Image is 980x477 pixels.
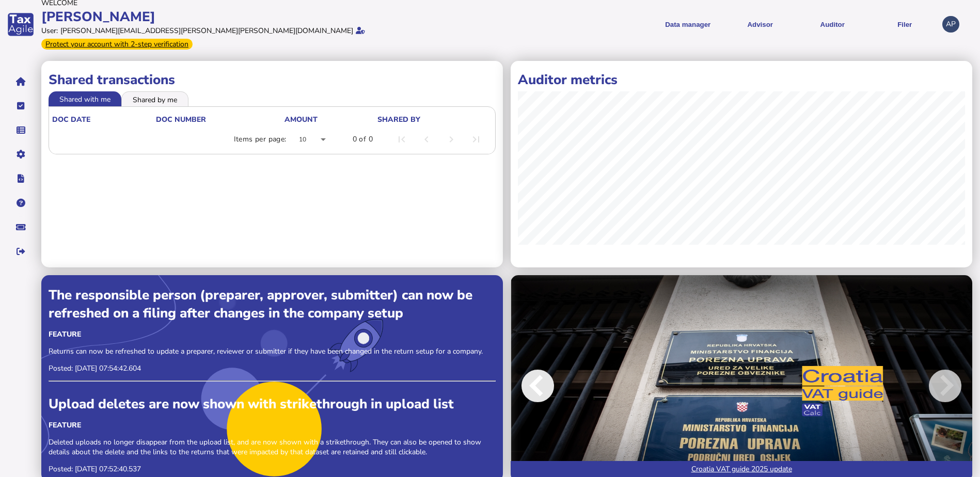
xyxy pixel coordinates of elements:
div: [PERSON_NAME] [41,8,487,26]
div: [PERSON_NAME][EMAIL_ADDRESS][PERSON_NAME][PERSON_NAME][DOMAIN_NAME] [60,26,353,36]
div: doc date [52,115,155,124]
menu: navigate products [492,12,938,37]
button: Sign out [10,241,31,262]
button: Help pages [10,192,31,214]
div: Amount [284,115,376,124]
div: doc number [156,115,284,124]
div: doc date [52,115,90,124]
button: Data manager [10,119,31,141]
h1: Auditor metrics [518,71,965,89]
div: User: [41,26,58,36]
button: Shows a dropdown of VAT Advisor options [728,12,793,37]
div: doc number [156,115,206,124]
div: shared by [377,115,420,124]
div: Feature [49,420,496,430]
button: Filer [872,12,937,37]
li: Shared with me [49,91,121,106]
div: Profile settings [942,16,959,33]
div: shared by [377,115,490,124]
h1: Shared transactions [49,71,496,89]
i: Email verified [356,27,365,34]
div: Feature [49,329,496,339]
div: 0 of 0 [353,134,373,145]
div: Items per page: [234,134,287,145]
p: Posted: [DATE] 07:54:42.604 [49,363,496,373]
p: Posted: [DATE] 07:52:40.537 [49,464,496,474]
i: Data manager [17,130,25,131]
button: Shows a dropdown of Data manager options [655,12,720,37]
button: Tasks [10,95,31,117]
button: Developer hub links [10,168,31,189]
li: Shared by me [121,91,188,106]
button: Home [10,71,31,92]
button: Raise a support ticket [10,216,31,238]
p: Deleted uploads no longer disappear from the upload list, and are now shown with a strikethrough.... [49,437,496,457]
div: From Oct 1, 2025, 2-step verification will be required to login. Set it up now... [41,39,193,50]
p: Returns can now be refreshed to update a preparer, reviewer or submitter if they have been change... [49,346,496,356]
button: Auditor [800,12,865,37]
button: Manage settings [10,144,31,165]
div: The responsible person (preparer, approver, submitter) can now be refreshed on a filing after cha... [49,286,496,322]
div: Upload deletes are now shown with strikethrough in upload list [49,395,496,413]
div: Amount [284,115,318,124]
